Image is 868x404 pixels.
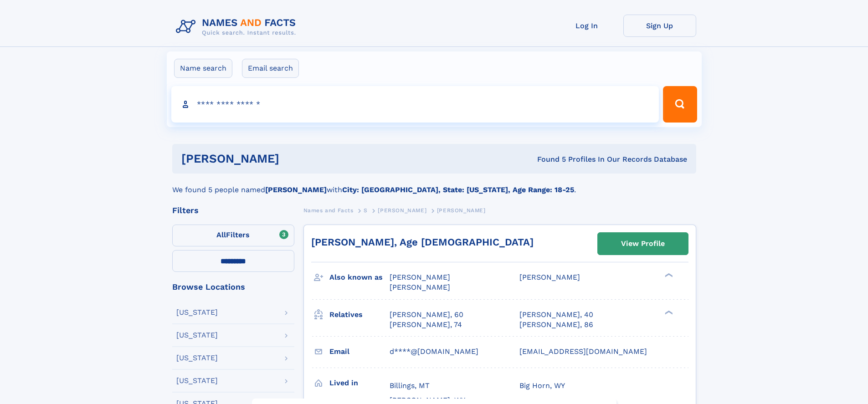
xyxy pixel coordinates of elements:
b: [PERSON_NAME] [265,185,327,194]
a: Log In [550,15,623,37]
span: [PERSON_NAME] [519,273,580,281]
h3: Email [329,344,390,359]
a: S [364,205,368,216]
div: View Profile [621,233,665,254]
div: [US_STATE] [176,377,218,384]
div: Browse Locations [172,283,294,291]
span: S [364,207,368,214]
a: [PERSON_NAME], 60 [390,310,463,320]
a: Names and Facts [303,205,354,216]
div: [US_STATE] [176,332,218,339]
a: Sign Up [623,15,696,37]
a: [PERSON_NAME], Age [DEMOGRAPHIC_DATA] [311,236,534,248]
label: Name search [174,59,232,78]
a: [PERSON_NAME] [378,205,426,216]
div: Filters [172,206,294,215]
div: ❯ [663,309,673,315]
span: Billings, MT [390,381,430,390]
h3: Also known as [329,270,390,285]
span: [PERSON_NAME] [437,207,486,214]
b: City: [GEOGRAPHIC_DATA], State: [US_STATE], Age Range: 18-25 [342,185,574,194]
label: Email search [242,59,299,78]
a: [PERSON_NAME], 86 [519,320,593,330]
span: [PERSON_NAME] [390,283,450,291]
div: [US_STATE] [176,354,218,362]
h3: Lived in [329,375,390,391]
label: Filters [172,225,294,246]
button: Search Button [663,86,697,123]
input: search input [171,86,659,123]
span: [PERSON_NAME] [378,207,426,214]
a: [PERSON_NAME], 74 [390,320,462,330]
h3: Relatives [329,307,390,322]
a: View Profile [598,233,688,255]
span: Big Horn, WY [519,381,565,390]
span: [PERSON_NAME] [390,273,450,281]
span: All [216,230,226,239]
div: [US_STATE] [176,309,218,316]
span: [EMAIL_ADDRESS][DOMAIN_NAME] [519,347,647,356]
div: ❯ [663,272,673,278]
div: Found 5 Profiles In Our Records Database [408,154,687,164]
img: Logo Names and Facts [172,15,303,39]
div: We found 5 people named with . [172,174,696,195]
h1: [PERSON_NAME] [181,153,408,164]
a: [PERSON_NAME], 40 [519,310,593,320]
